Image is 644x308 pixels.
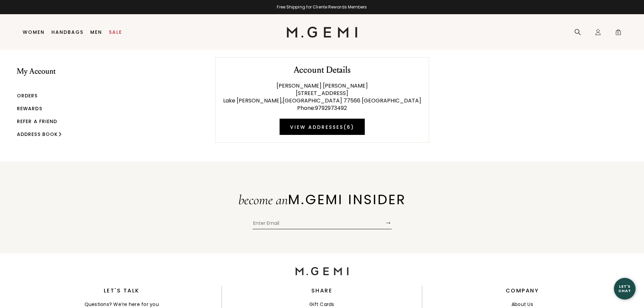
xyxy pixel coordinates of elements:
a: View Addresses(6) [280,119,365,135]
span: 0 [615,30,622,37]
a: Men [90,29,102,35]
div: Phone : 9792973492 [223,104,421,112]
span: become an [238,192,288,208]
div: Lake [PERSON_NAME] , [GEOGRAPHIC_DATA] 77566 [GEOGRAPHIC_DATA] [223,97,421,104]
a: Rewards [17,105,42,112]
a: Sale [109,29,122,35]
input: Enter Email [253,219,385,229]
li: My Account [17,67,64,93]
div: [STREET_ADDRESS] [223,90,421,97]
h3: Company [506,289,539,293]
h3: Share [311,289,333,293]
a: Handbags [51,29,84,35]
div: [PERSON_NAME] [PERSON_NAME] [223,82,421,90]
div: Let's Chat [614,284,636,293]
a: Address Book [17,131,58,138]
button: → [385,216,392,229]
img: M.Gemi [287,27,357,38]
a: Orders [17,92,38,99]
h2: Account Details [294,65,351,75]
a: Gift Cards [309,301,334,308]
h3: Let's Talk [22,289,221,293]
img: M.Gemi [295,267,349,275]
span: M.GEMI INSIDER [288,190,406,209]
img: small chevron [59,132,62,136]
a: Women [23,29,45,35]
a: Refer a Friend [17,118,57,125]
a: About Us [511,301,533,308]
